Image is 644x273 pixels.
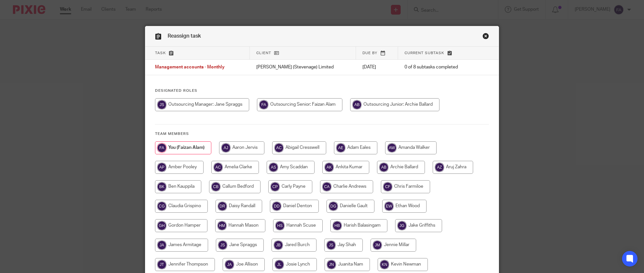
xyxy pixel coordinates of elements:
h4: Designated Roles [155,88,489,93]
h4: Team members [155,131,489,136]
p: [PERSON_NAME] (Stevenage) Limited [256,64,350,70]
span: Due by [362,51,377,55]
td: 0 of 8 subtasks completed [398,60,476,75]
p: [DATE] [362,64,392,70]
span: Current subtask [405,51,444,55]
span: Task [155,51,166,55]
span: Management accounts - Monthly [155,65,225,70]
a: Close this dialog window [483,33,489,42]
span: Reassign task [168,33,201,39]
span: Client [256,51,271,55]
